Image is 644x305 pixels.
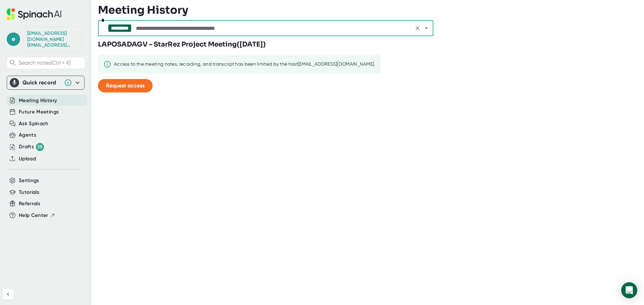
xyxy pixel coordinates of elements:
[19,108,59,116] button: Future Meetings
[19,97,57,104] button: Meeting History
[422,23,431,33] button: Open
[19,177,39,184] button: Settings
[98,40,266,50] h3: LAPOSADAGV - StarRez Project Meeting ( [DATE] )
[19,212,48,219] span: Help Center
[18,60,83,66] span: Search notes (Ctrl + K)
[106,82,145,89] span: Request access
[98,4,188,16] h3: Meeting History
[27,30,77,48] div: edotson@starrez.com edotson@starrez.com
[19,120,49,128] button: Ask Spinach
[7,32,20,46] span: e
[3,289,13,300] button: Collapse sidebar
[10,76,82,89] div: Quick record
[19,188,39,196] button: Tutorials
[413,23,422,33] button: Clear
[114,61,375,67] div: Access to the meeting notes, recording, and transcript has been limited by the host [EMAIL_ADDRES...
[19,131,36,139] button: Agents
[36,143,44,151] div: 38
[19,212,55,219] button: Help Center
[19,200,40,208] button: Referrals
[98,79,153,92] button: Request access
[621,282,637,298] div: Open Intercom Messenger
[19,143,44,151] div: Drafts
[19,155,36,163] button: Upload
[22,79,61,86] div: Quick record
[19,143,44,151] button: Drafts 38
